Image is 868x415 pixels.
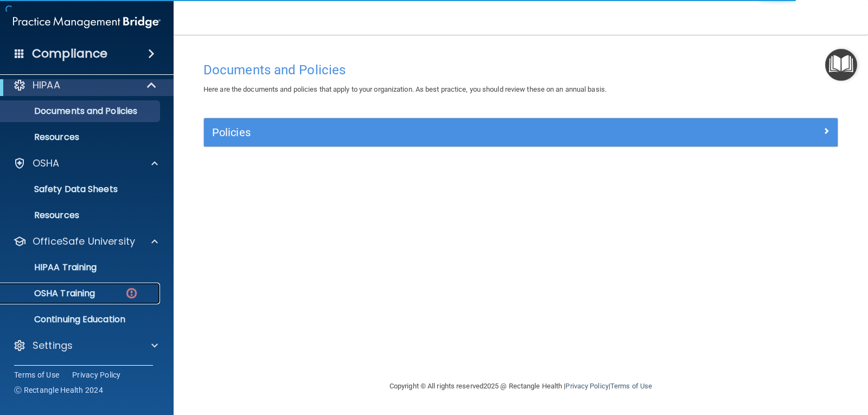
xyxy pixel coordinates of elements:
a: Terms of Use [14,369,59,380]
span: Here are the documents and policies that apply to your organization. As best practice, you should... [203,85,607,93]
p: OSHA [33,157,60,170]
h4: Documents and Policies [203,63,838,77]
img: danger-circle.6113f641.png [125,286,138,300]
p: Documents and Policies [7,106,155,117]
a: Privacy Policy [72,369,121,380]
p: Safety Data Sheets [7,184,155,195]
button: Open Resource Center [825,49,857,81]
div: Copyright © All rights reserved 2025 @ Rectangle Health | | [323,369,719,404]
a: Settings [13,339,158,352]
a: HIPAA [13,79,157,92]
p: Settings [33,339,73,352]
a: Terms of Use [610,382,652,390]
a: OfficeSafe University [13,235,158,248]
p: OfficeSafe University [33,235,135,248]
a: Privacy Policy [565,382,608,390]
span: Ⓒ Rectangle Health 2024 [14,385,103,395]
a: Policies [212,124,829,141]
p: OSHA Training [7,288,95,299]
a: OSHA [13,157,158,170]
h5: Policies [212,126,671,138]
p: HIPAA [33,79,60,92]
p: Continuing Education [7,314,155,325]
p: HIPAA Training [7,262,97,273]
p: Resources [7,210,155,221]
h4: Compliance [32,46,107,61]
p: Resources [7,132,155,143]
img: PMB logo [13,11,161,33]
